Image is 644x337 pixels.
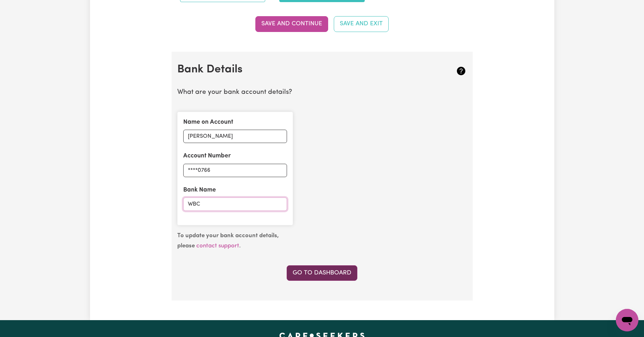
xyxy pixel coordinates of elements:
[616,309,638,331] iframe: Button to launch messaging window
[177,63,419,76] h2: Bank Details
[183,186,216,195] label: Bank Name
[255,16,328,32] button: Save and Continue
[177,88,467,98] p: What are your bank account details?
[183,151,231,161] label: Account Number
[183,130,287,143] input: Holly Peers
[334,16,389,32] button: Save and Exit
[196,243,239,249] a: contact support
[177,233,279,249] b: To update your bank account details, please
[287,265,357,281] a: Go to Dashboard
[183,164,287,177] input: e.g. 000123456
[183,118,233,127] label: Name on Account
[177,233,279,249] small: .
